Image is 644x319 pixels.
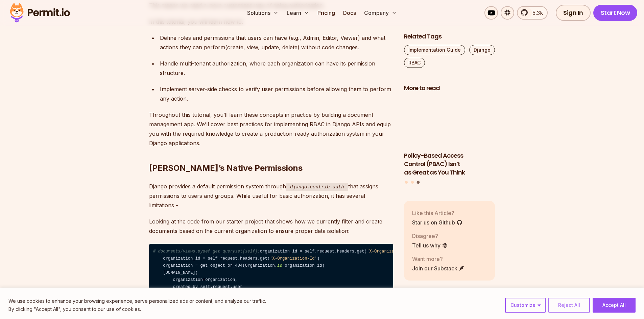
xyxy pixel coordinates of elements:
button: Solutions [244,6,281,20]
a: Django [469,45,495,55]
div: Handle multi-tenant authorization, where each organization can have its permission structure. [160,59,393,78]
button: Customize [505,298,546,313]
a: 5.3k [517,6,548,20]
p: We use cookies to enhance your browsing experience, serve personalized ads or content, and analyz... [8,297,266,305]
button: Accept All [593,298,636,313]
a: Start Now [593,5,638,21]
a: Implementation Guide [404,45,465,55]
code: organization_id = self.request.headers.get( ) organization_id: Document.objects.none() Document.o... [149,244,393,302]
h3: Policy-Based Access Control (PBAC) Isn’t as Great as You Think [404,152,495,177]
button: Company [361,6,400,20]
span: 'X-Organization-Id' [270,256,317,261]
img: Policy-Based Access Control (PBAC) Isn’t as Great as You Think [404,97,495,148]
code: django.contrib.auth [286,183,348,191]
a: Sign In [556,5,591,21]
button: Reject All [548,298,590,313]
h2: Related Tags [404,32,495,41]
a: Docs [340,6,359,20]
li: 3 of 3 [404,97,495,177]
a: RBAC [404,58,425,68]
div: Define roles and permissions that users can have (e.g., Admin, Editor, Viewer) and what actions t... [160,33,393,52]
a: Pricing [315,6,338,20]
h2: [PERSON_NAME]’s Native Permissions [149,136,393,174]
span: 'X-Organization-Id' [367,249,414,254]
span: # documents/views.pydef get_queryset(self): [153,249,260,254]
p: Django provides a default permission system through that assigns permissions to users and groups.... [149,182,393,210]
img: Permit logo [7,1,73,24]
p: By clicking "Accept All", you consent to our use of cookies. [8,305,266,313]
p: Throughout this tutorial, you’ll learn these concepts in practice by building a document manageme... [149,110,393,148]
div: Implement server-side checks to verify user permissions before allowing them to perform any action. [160,84,393,103]
a: Join our Substack [412,264,465,272]
button: Go to slide 1 [405,181,408,184]
div: Posts [404,97,495,185]
a: Tell us why [412,241,448,249]
button: Learn [284,6,312,20]
span: id [277,263,282,268]
p: Want more? [412,255,465,263]
h2: More to read [404,84,495,92]
p: Disagree? [412,232,448,240]
button: Go to slide 2 [411,181,414,184]
span: 5.3k [528,9,543,17]
p: Like this Article? [412,209,462,217]
button: Go to slide 3 [417,181,420,184]
a: Star us on Github [412,218,462,227]
p: Looking at the code from our starter project that shows how we currently filter and create docume... [149,217,393,236]
a: Policy-Based Access Control (PBAC) Isn’t as Great as You ThinkPolicy-Based Access Control (PBAC) ... [404,97,495,177]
